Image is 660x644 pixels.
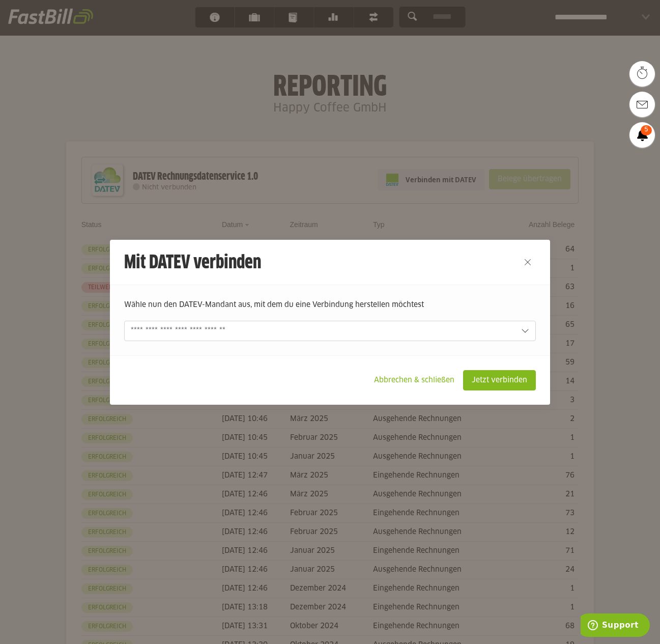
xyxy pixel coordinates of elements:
iframe: Öffnet ein Widget, in dem Sie weitere Informationen finden [581,613,650,639]
span: 5 [641,125,652,135]
p: Wähle nun den DATEV-Mandant aus, mit dem du eine Verbindung herstellen möchtest [124,299,536,311]
sl-button: Jetzt verbinden [463,370,536,390]
sl-button: Abbrechen & schließen [365,370,463,390]
a: 5 [629,122,655,148]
